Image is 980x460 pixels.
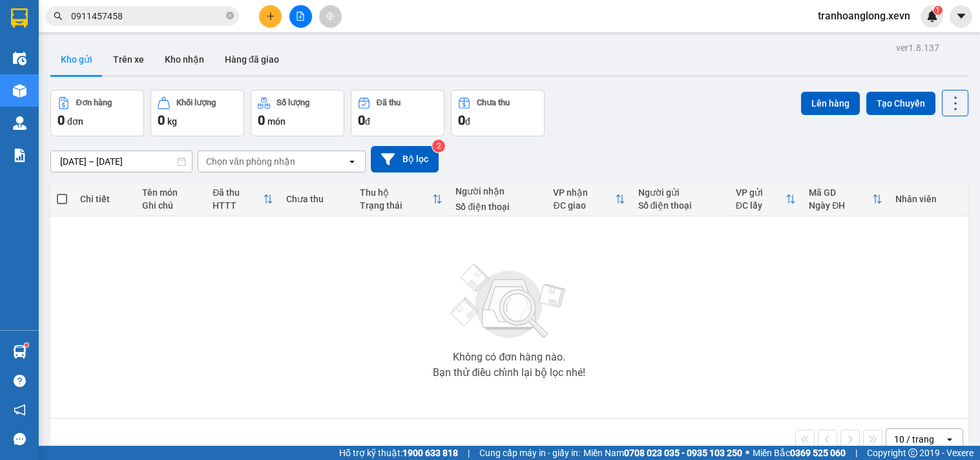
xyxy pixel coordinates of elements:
div: Ngày ĐH [809,200,872,211]
span: Miền Bắc [753,446,846,460]
div: Người gửi [638,187,723,198]
button: Trên xe [103,44,154,75]
span: món [267,116,286,127]
div: Đã thu [213,187,263,198]
span: 0 [358,112,365,128]
img: warehouse-icon [13,116,26,130]
div: Người nhận [455,186,540,196]
input: Select a date range. [51,151,192,172]
strong: 0708 023 035 - 0935 103 250 [624,448,742,458]
svg: open [944,434,955,444]
div: ĐC lấy [736,200,786,211]
button: Đơn hàng0đơn [50,90,144,136]
th: Toggle SortBy [802,182,889,216]
img: warehouse-icon [13,345,26,359]
span: aim [326,12,335,21]
th: Toggle SortBy [353,182,450,216]
div: Chi tiết [80,194,129,204]
span: close-circle [226,12,234,19]
sup: 1 [933,6,943,15]
div: Bạn thử điều chỉnh lại bộ lọc nhé! [433,368,585,378]
div: Chọn văn phòng nhận [206,155,295,168]
button: Hàng đã giao [214,44,289,75]
button: Kho nhận [154,44,214,75]
span: 0 [57,112,65,128]
button: Đã thu0đ [351,90,444,136]
div: Khối lượng [176,98,216,107]
div: Nhân viên [895,194,961,204]
div: VP nhận [553,187,614,198]
span: Hỗ trợ kỹ thuật: [339,446,458,460]
span: Miền Nam [583,446,742,460]
div: Trạng thái [360,200,433,211]
div: ĐC giao [553,200,614,211]
span: close-circle [226,10,234,23]
th: Toggle SortBy [729,182,803,216]
span: đơn [67,116,83,127]
button: aim [319,5,342,28]
span: message [14,433,26,445]
sup: 1 [25,343,28,347]
th: Toggle SortBy [206,182,280,216]
img: solution-icon [13,149,26,162]
div: HTTT [213,200,263,211]
span: search [54,12,63,21]
div: Không có đơn hàng nào. [453,352,565,362]
div: VP gửi [736,187,786,198]
div: Chưa thu [286,194,347,204]
span: 0 [258,112,265,128]
span: đ [465,116,470,127]
span: question-circle [14,375,26,387]
div: Ghi chú [142,200,200,211]
div: Số lượng [276,98,309,107]
div: Tên món [142,187,200,198]
img: warehouse-icon [13,52,26,65]
button: caret-down [950,5,972,28]
div: Chưa thu [477,98,510,107]
span: | [468,446,470,460]
span: Cung cấp máy in - giấy in: [479,446,580,460]
div: Số điện thoại [638,200,723,211]
button: Lên hàng [801,92,860,115]
span: đ [365,116,370,127]
div: Đơn hàng [76,98,112,107]
span: 0 [458,112,465,128]
svg: open [347,156,357,167]
strong: 1900 633 818 [402,448,458,458]
button: Chưa thu0đ [451,90,545,136]
div: Mã GD [809,187,872,198]
span: caret-down [955,10,967,22]
span: 1 [935,6,940,15]
span: tranhoanglong.xevn [808,8,921,24]
div: 10 / trang [894,433,934,446]
button: Số lượng0món [251,90,344,136]
div: ver 1.8.137 [896,41,939,55]
button: Kho gửi [50,44,103,75]
span: plus [266,12,275,21]
span: notification [14,404,26,416]
button: Tạo Chuyến [866,92,935,115]
sup: 2 [432,140,445,152]
span: ⚪️ [745,450,749,455]
div: Đã thu [377,98,401,107]
span: | [855,446,857,460]
img: warehouse-icon [13,84,26,98]
img: icon-new-feature [926,10,938,22]
strong: 0369 525 060 [790,448,846,458]
button: Khối lượng0kg [151,90,244,136]
input: Tìm tên, số ĐT hoặc mã đơn [71,9,224,23]
th: Toggle SortBy [547,182,631,216]
button: Bộ lọc [371,146,439,172]
div: Số điện thoại [455,202,540,212]
button: plus [259,5,282,28]
img: logo-vxr [11,8,28,28]
button: file-add [289,5,312,28]
img: svg+xml;base64,PHN2ZyBjbGFzcz0ibGlzdC1wbHVnX19zdmciIHhtbG5zPSJodHRwOi8vd3d3LnczLm9yZy8yMDAwL3N2Zy... [444,256,574,347]
span: 0 [158,112,165,128]
div: Thu hộ [360,187,433,198]
span: kg [167,116,177,127]
span: file-add [296,12,305,21]
span: copyright [908,448,917,457]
